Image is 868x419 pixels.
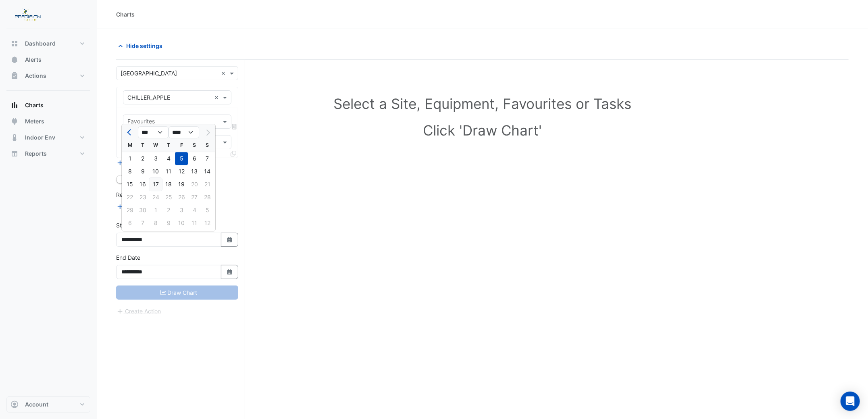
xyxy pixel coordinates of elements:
div: 17 [149,178,162,191]
div: 7 [201,152,214,165]
div: Monday, September 15, 2025 [123,178,136,191]
div: 19 [175,178,188,191]
div: T [136,139,149,152]
div: 4 [162,152,175,165]
div: 12 [175,165,188,178]
span: Meters [25,117,44,125]
span: Clone Favourites and Tasks from this Equipment to other Equipment [231,150,236,157]
div: Friday, September 19, 2025 [175,178,188,191]
div: 15 [123,178,136,191]
button: Dashboard [6,35,90,52]
button: Alerts [6,52,90,68]
label: Start Date [116,221,143,229]
div: T [162,139,175,152]
span: Hide settings [126,42,162,50]
button: Previous month [125,126,135,139]
div: Wednesday, September 3, 2025 [149,152,162,165]
label: Reference Lines [116,190,158,199]
div: 13 [188,165,201,178]
div: 2 [136,152,149,165]
div: Thursday, September 18, 2025 [162,178,175,191]
button: Indoor Env [6,129,90,146]
div: Thursday, September 4, 2025 [162,152,175,165]
img: Company Logo [10,6,46,23]
span: Clear [214,93,221,102]
div: 8 [123,165,136,178]
div: Open Intercom Messenger [841,392,860,411]
h1: Click 'Draw Chart' [134,122,831,139]
app-icon: Dashboard [10,40,19,48]
div: Monday, September 8, 2025 [123,165,136,178]
label: End Date [116,253,140,262]
button: Account [6,396,90,413]
button: Add Equipment [116,158,165,168]
div: 5 [175,152,188,165]
div: Tuesday, September 2, 2025 [136,152,149,165]
span: Choose Function [231,123,238,130]
div: Thursday, September 11, 2025 [162,165,175,178]
div: 14 [201,165,214,178]
div: 11 [162,165,175,178]
h1: Select a Site, Equipment, Favourites or Tasks [134,95,831,112]
fa-icon: Select Date [226,236,233,243]
div: Saturday, September 13, 2025 [188,165,201,178]
select: Select year [169,126,199,138]
span: Actions [25,72,46,80]
button: Hide settings [116,39,168,53]
app-icon: Meters [10,117,19,125]
div: S [201,139,214,152]
div: F [175,139,188,152]
div: Wednesday, September 17, 2025 [149,178,162,191]
div: Favourites [126,117,155,127]
div: 16 [136,178,149,191]
div: S [188,139,201,152]
div: Sunday, September 7, 2025 [201,152,214,165]
app-icon: Reports [10,150,19,158]
div: Sunday, September 14, 2025 [201,165,214,178]
app-icon: Actions [10,72,19,80]
span: Clear [221,69,228,77]
div: M [123,139,136,152]
button: Meters [6,113,90,129]
div: Tuesday, September 9, 2025 [136,165,149,178]
span: Alerts [25,56,42,64]
span: Indoor Env [25,133,55,142]
div: Monday, September 1, 2025 [123,152,136,165]
div: 6 [188,152,201,165]
span: Dashboard [25,40,56,48]
div: W [149,139,162,152]
button: Add Reference Line [116,202,176,211]
div: 1 [123,152,136,165]
div: Wednesday, September 10, 2025 [149,165,162,178]
div: Saturday, September 6, 2025 [188,152,201,165]
div: Friday, September 12, 2025 [175,165,188,178]
button: Actions [6,68,90,84]
span: Charts [25,101,44,109]
span: Reports [25,150,47,158]
div: Charts [116,10,135,19]
div: 9 [136,165,149,178]
app-icon: Alerts [10,56,19,64]
fa-icon: Select Date [226,269,233,275]
button: Reports [6,146,90,162]
div: 3 [149,152,162,165]
select: Select month [138,126,169,138]
app-icon: Charts [10,101,19,109]
div: Friday, September 5, 2025 [175,152,188,165]
span: Account [25,400,48,409]
app-icon: Indoor Env [10,133,19,142]
button: Charts [6,97,90,113]
div: 18 [162,178,175,191]
div: Tuesday, September 16, 2025 [136,178,149,191]
app-escalated-ticket-create-button: Please correct errors first [116,307,162,314]
div: 10 [149,165,162,178]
